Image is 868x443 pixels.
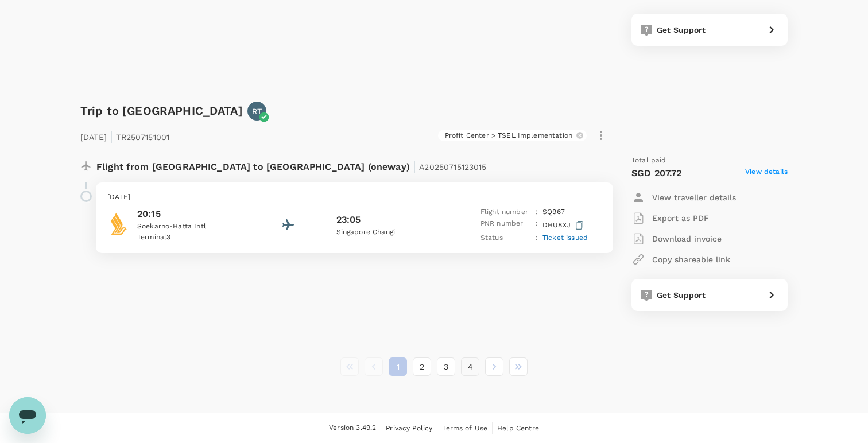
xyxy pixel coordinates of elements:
[497,424,539,432] span: Help Centre
[631,166,682,180] p: SGD 207.72
[442,422,487,434] a: Terms of Use
[652,233,722,244] p: Download invoice
[536,218,538,232] p: :
[107,212,130,235] img: Singapore Airlines
[137,232,241,243] p: Terminal 3
[338,357,530,376] nav: pagination navigation
[631,208,709,228] button: Export as PDF
[631,249,730,270] button: Copy shareable link
[110,129,113,145] span: |
[389,357,407,376] button: page 1
[657,25,706,34] span: Get Support
[437,357,455,376] button: Go to page 3
[329,422,376,434] span: Version 3.49.2
[252,106,262,117] p: RT
[438,131,579,141] span: Profit Center > TSEL Implementation
[480,232,531,244] p: Status
[461,357,479,376] button: Go to page 4
[536,232,538,244] p: :
[442,424,487,432] span: Terms of Use
[9,397,46,434] iframe: Button to launch messaging window
[386,424,432,432] span: Privacy Policy
[652,212,709,224] p: Export as PDF
[80,125,169,146] p: [DATE] TR2507151001
[536,207,538,218] p: :
[107,192,602,203] p: [DATE]
[137,207,241,221] p: 20:15
[652,192,736,203] p: View traveller details
[485,357,503,376] button: Go to next page
[542,234,588,242] span: Ticket issued
[542,218,586,232] p: DHU8XJ
[137,221,241,232] p: Soekarno-Hatta Intl
[96,155,487,176] p: Flight from [GEOGRAPHIC_DATA] to [GEOGRAPHIC_DATA] (oneway)
[745,166,788,180] span: View details
[419,162,486,172] span: A20250715123015
[336,213,361,227] p: 23:05
[631,155,666,166] span: Total paid
[631,228,722,249] button: Download invoice
[386,422,432,434] a: Privacy Policy
[438,130,587,141] div: Profit Center > TSEL Implementation
[480,218,531,232] p: PNR number
[480,207,531,218] p: Flight number
[631,187,736,208] button: View traveller details
[497,422,539,434] a: Help Centre
[336,227,440,238] p: Singapore Changi
[542,207,565,218] p: SQ 967
[80,102,243,120] h6: Trip to [GEOGRAPHIC_DATA]
[509,357,528,376] button: Go to last page
[413,158,416,174] span: |
[657,290,706,300] span: Get Support
[652,254,730,265] p: Copy shareable link
[413,357,431,376] button: Go to page 2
